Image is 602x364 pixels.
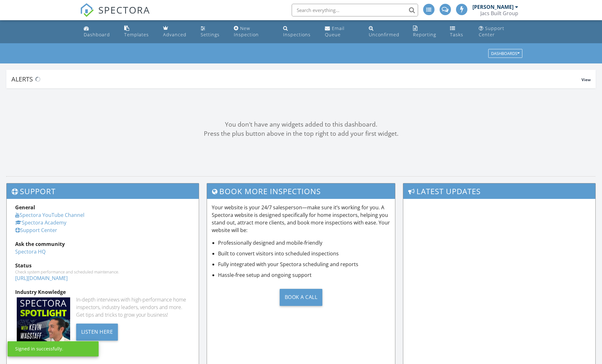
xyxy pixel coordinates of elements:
a: [URL][DOMAIN_NAME] [15,275,68,282]
div: Check system performance and scheduled maintenance. [15,269,190,274]
div: Advanced [163,32,186,38]
div: Ask the community [15,240,190,248]
div: Email Queue [325,25,344,38]
a: Advanced [161,23,193,41]
h3: Book More Inspections [207,183,395,199]
a: Unconfirmed [366,23,405,41]
strong: General [15,204,35,211]
img: Spectoraspolightmain [17,297,70,351]
div: You don't have any widgets added to this dashboard. [6,120,596,129]
div: [PERSON_NAME] [472,4,514,10]
a: New Inspection [231,23,276,41]
div: Industry Knowledge [15,288,190,296]
li: Hassle-free setup and ongoing support [218,271,391,279]
div: Unconfirmed [369,32,399,38]
button: Dashboards [488,49,522,58]
div: Settings [201,32,220,38]
div: Alerts [11,75,581,83]
a: Tasks [447,23,471,41]
li: Built to convert visitors into scheduled inspections [218,250,391,257]
div: Reporting [413,32,436,38]
a: SPECTORA [80,9,150,22]
span: SPECTORA [98,3,150,16]
li: Professionally designed and mobile-friendly [218,239,391,247]
div: Dashboard [84,32,110,38]
div: In-depth interviews with high-performance home inspectors, industry leaders, vendors and more. Ge... [76,296,190,319]
h3: Support [7,183,199,199]
h3: Latest Updates [403,183,595,199]
div: Templates [124,32,149,38]
p: Your website is your 24/7 salesperson—make sure it’s working for you. A Spectora website is desig... [212,204,391,234]
div: Book a Call [280,289,323,306]
div: Listen Here [76,324,118,341]
a: Reporting [410,23,442,41]
div: Dashboards [491,51,520,56]
span: View [581,77,591,82]
div: Jacs Built Group [480,10,518,16]
div: Tasks [450,32,463,38]
div: Press the plus button above in the top right to add your first widget. [6,129,596,138]
a: Inspections [281,23,317,41]
a: Settings [198,23,226,41]
a: Spectora Academy [15,219,66,226]
a: Book a Call [212,284,391,311]
div: Status [15,262,190,269]
a: Listen Here [76,328,118,335]
input: Search everything... [292,4,418,16]
a: Spectora YouTube Channel [15,212,84,218]
div: Support Center [479,25,504,38]
a: Spectora HQ [15,248,46,255]
a: Dashboard [81,23,117,41]
li: Fully integrated with your Spectora scheduling and reports [218,260,391,268]
img: The Best Home Inspection Software - Spectora [80,3,94,17]
a: Support Center [15,227,57,234]
div: Signed in successfully. [15,346,63,352]
a: Email Queue [322,23,361,41]
div: Inspections [283,32,311,38]
div: New Inspection [234,25,259,38]
a: Support Center [476,23,521,41]
a: Templates [122,23,156,41]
